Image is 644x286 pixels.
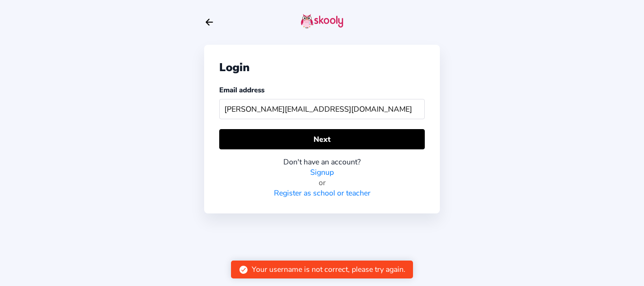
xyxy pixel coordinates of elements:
[219,129,425,149] button: Next
[274,188,371,198] a: Register as school or teacher
[301,14,343,29] img: skooly-logo.png
[252,264,405,275] div: Your username is not correct, please try again.
[204,17,215,27] button: arrow back outline
[219,85,264,95] label: Email address
[219,60,425,75] div: Login
[310,167,334,178] a: Signup
[219,178,425,188] div: or
[219,157,425,167] div: Don't have an account?
[239,265,248,275] ion-icon: checkmark circle
[219,99,425,119] input: Your email address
